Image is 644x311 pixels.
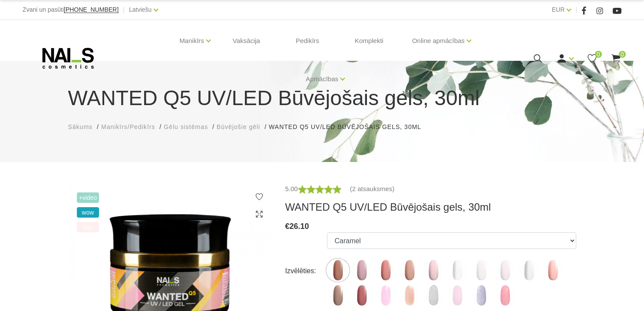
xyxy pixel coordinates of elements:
a: Vaksācija [226,20,267,62]
span: | [575,4,577,15]
h3: WANTED Q5 UV/LED Būvējošais gels, 30ml [285,201,576,214]
a: Gēlu sistēmas [164,122,208,132]
img: ... [351,285,373,306]
img: ... [399,285,420,306]
img: ... [423,285,444,306]
a: Online apmācības [412,23,465,58]
img: ... [518,259,540,281]
span: wow [77,207,99,218]
div: Izvēlēties: [285,264,327,278]
a: (2 atsauksmes) [350,184,395,194]
img: ... [494,285,516,306]
img: ... [351,259,373,281]
a: Manikīrs/Pedikīrs [101,122,155,132]
a: Būvējošie gēli [217,122,260,132]
img: ... [542,259,564,281]
a: Apmācības [306,62,338,96]
img: ... [470,285,492,306]
a: [PHONE_NUMBER] [64,7,119,13]
span: 26.10 [290,222,309,231]
span: +Video [77,192,99,203]
span: Būvējošie gēli [217,123,260,130]
span: | [123,4,125,15]
a: 0 [587,53,598,64]
span: Sākums [68,123,93,130]
img: ... [494,259,516,281]
img: ... [375,259,396,281]
img: ... [423,259,444,281]
a: Manikīrs [179,23,204,58]
li: WANTED Q5 UV/LED Būvējošais gels, 30ml [269,122,430,132]
span: 0 [595,51,602,58]
img: ... [446,285,468,306]
span: € [285,222,290,231]
img: ... [327,259,349,281]
span: top [77,222,99,232]
img: ... [399,259,420,281]
div: Zvani un pasūti [23,4,119,15]
img: ... [470,259,492,281]
a: Komplekti [348,20,390,62]
img: ... [327,285,349,306]
span: Manikīrs/Pedikīrs [101,123,155,130]
a: EUR [552,4,565,15]
a: 0 [611,53,621,64]
span: Gēlu sistēmas [164,123,208,130]
a: Pedikīrs [289,20,326,62]
img: ... [375,285,396,306]
a: Latviešu [129,4,152,15]
span: 5.00 [285,185,298,192]
a: Sākums [68,122,93,132]
img: ... [446,259,468,281]
span: 0 [619,51,626,58]
span: [PHONE_NUMBER] [64,6,119,13]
